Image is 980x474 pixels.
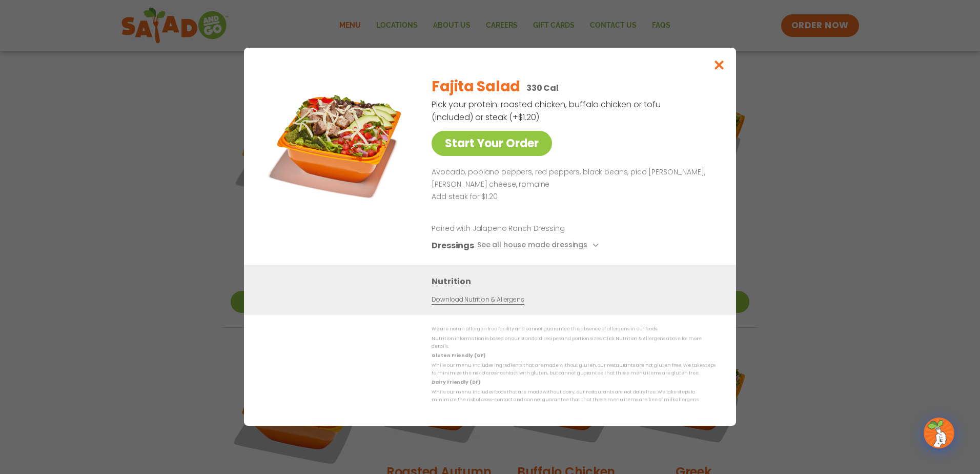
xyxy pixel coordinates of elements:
[432,388,716,404] p: While our menu includes foods that are made without dairy, our restaurants are not dairy free. We...
[432,362,716,378] p: While our menu includes ingredients that are made without gluten, our restaurants are not gluten ...
[432,380,480,386] strong: Dairy Friendly (DF)
[432,326,716,333] p: We are not an allergen free facility and cannot guarantee the absence of allergens in our foods.
[925,419,953,447] img: wpChatIcon
[703,48,736,82] button: Close modal
[432,191,711,203] p: Add steak for $1.20
[432,224,621,234] p: Paired with Jalapeno Ranch Dressing
[432,131,552,156] a: Start Your Order
[432,98,662,124] p: Pick your protein: roasted chicken, buffalo chicken or tofu (included) or steak (+$1.20)
[432,275,721,288] h3: Nutrition
[432,76,520,97] h2: Fajita Salad
[432,335,716,351] p: Nutrition information is based on our standard recipes and portion sizes. Click Nutrition & Aller...
[432,295,524,305] a: Download Nutrition & Allergens
[526,82,559,94] p: 330 Cal
[432,353,485,359] strong: Gluten Friendly (GF)
[432,240,474,252] h3: Dressings
[477,240,602,252] button: See all house made dressings
[267,68,411,212] img: Featured product photo for Fajita Salad
[432,166,711,191] p: Avocado, poblano peppers, red peppers, black beans, pico [PERSON_NAME], [PERSON_NAME] cheese, rom...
